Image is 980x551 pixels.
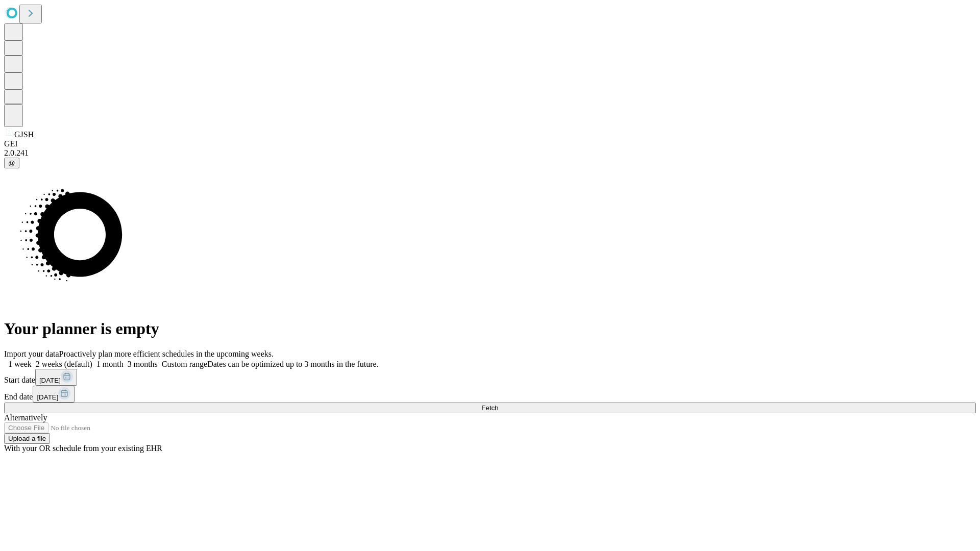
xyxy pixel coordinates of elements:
button: @ [4,158,19,168]
span: With your OR schedule from your existing EHR [4,444,162,453]
span: 1 month [96,360,124,368]
div: End date [4,386,976,403]
span: Alternatively [4,413,47,422]
span: Dates can be optimized up to 3 months in the future. [207,360,378,368]
span: Fetch [481,404,498,412]
span: 1 week [8,360,32,368]
button: [DATE] [35,369,77,386]
span: Proactively plan more efficient schedules in the upcoming weeks. [59,349,274,358]
span: @ [8,159,15,167]
div: GEI [4,139,976,148]
button: Upload a file [4,433,50,444]
button: Fetch [4,403,976,413]
div: 2.0.241 [4,148,976,158]
span: GJSH [14,130,34,139]
button: [DATE] [33,386,75,403]
div: Start date [4,369,976,386]
span: Import your data [4,349,59,358]
span: [DATE] [39,377,61,384]
span: Custom range [162,360,207,368]
span: [DATE] [37,393,58,401]
span: 2 weeks (default) [36,360,92,368]
span: 3 months [128,360,158,368]
h1: Your planner is empty [4,319,976,338]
